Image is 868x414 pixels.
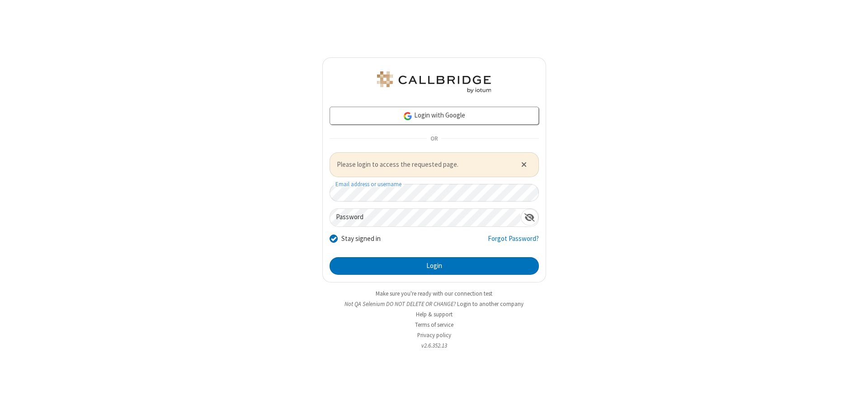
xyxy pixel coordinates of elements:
[403,111,413,121] img: google-icon.png
[416,310,453,318] a: Help & support
[375,71,493,93] img: QA Selenium DO NOT DELETE OR CHANGE
[330,257,539,275] button: Login
[330,184,539,202] input: Email address or username
[521,209,538,226] div: Show password
[330,107,539,125] a: Login with Google
[427,132,441,145] span: OR
[488,234,539,251] a: Forgot Password?
[330,209,521,226] input: Password
[415,321,453,329] a: Terms of service
[341,234,381,244] label: Stay signed in
[516,158,531,171] button: Close alert
[322,300,546,308] li: Not QA Selenium DO NOT DELETE OR CHANGE?
[457,300,524,308] button: Login to another company
[376,290,492,297] a: Make sure you're ready with our connection test
[322,341,546,350] li: v2.6.352.13
[417,331,451,339] a: Privacy policy
[337,160,510,170] span: Please login to access the requested page.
